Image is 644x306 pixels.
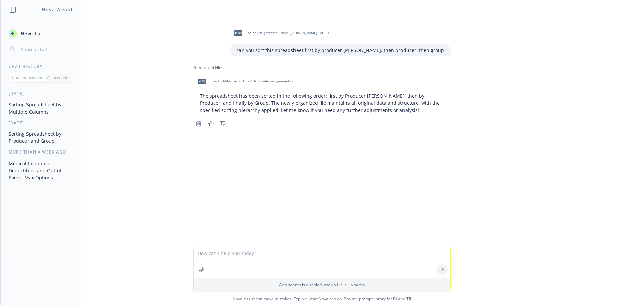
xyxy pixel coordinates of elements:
[47,75,69,80] p: All accounts
[6,99,75,117] button: Sorting Spreadsheet by Multiple Columns
[193,73,301,90] div: xlsxfile-15s65fasSvwoUArmpCtNSb-sales_assignments_-_new_-_tara_-_ahp_1-3-2025-09-17-09-41-31_sort...
[6,158,75,183] button: Medical Insurance Deductibles and Out-of-Pocket Max Options
[230,25,337,41] div: xlsxSales Assignments - New - [PERSON_NAME] - AHP 1-3-2025-09-17-09-41-31.xlsx
[393,296,397,302] a: BI
[234,30,242,35] span: xlsx
[1,120,81,126] div: [DATE]
[198,282,446,288] p: Web search is disabled when a file is uploaded
[217,119,228,128] button: Thumbs down
[3,292,641,306] span: Nova Assist can make mistakes. Explore what Nova can do: Browse prompt library for and
[406,296,411,302] a: TR
[200,92,444,114] p: The spreadsheet has been sorted in the following order: first by Producer [PERSON_NAME], then by ...
[19,45,73,54] input: Search chats
[1,149,81,155] div: More than a week ago
[236,47,444,54] p: can you sort this spreadsheet first by producer [PERSON_NAME], then producer, then group
[196,121,202,127] svg: Copy to clipboard
[6,27,75,39] button: New chat
[198,79,206,84] span: xlsx
[211,79,299,83] span: file-15s65fasSvwoUArmpCtNSb-sales_assignments_-_new_-_tara_-_ahp_1-3-2025-09-17-09-41-31_sorted_b...
[193,64,451,70] div: Generated Files:
[19,30,42,37] span: New chat
[1,63,81,69] div: Chat History
[6,128,75,146] button: Sorting Spreadsheet by Producer and Group
[42,6,73,13] h1: Nova Assist
[12,75,42,80] p: Current account
[1,91,81,96] div: [DATE]
[248,31,336,35] span: Sales Assignments - New - [PERSON_NAME] - AHP 1-3-2025-09-17-09-41-31.xlsx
